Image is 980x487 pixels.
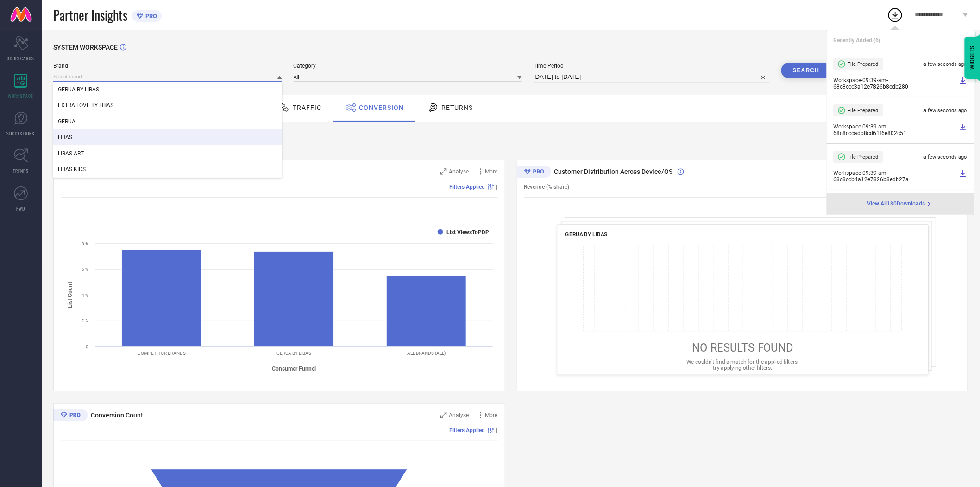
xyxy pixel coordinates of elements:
span: Returns [441,104,473,111]
div: Open download list [887,6,904,23]
text: 8 % [82,241,88,246]
span: Analyse [449,412,469,418]
span: a few seconds ago [924,154,967,160]
span: | [496,427,498,434]
span: a few seconds ago [924,108,967,114]
span: LIBAS ART [58,150,84,157]
span: File Prepared [848,61,879,67]
text: List ViewsToPDP [446,229,489,236]
span: Recently Added ( 6 ) [834,37,881,44]
span: LIBAS [58,134,72,141]
span: a few seconds ago [924,61,967,67]
div: LIBAS KIDS [53,161,282,177]
text: 0 [86,344,88,349]
div: GERUA BY LIBAS [53,82,282,97]
span: | [496,184,498,190]
span: We couldn’t find a match for the applied filters, try applying other filters. [686,359,798,371]
span: Analyse [449,168,469,175]
span: Workspace - 09:39-am - 68c8ccc3a12e7826b8edb280 [834,77,957,90]
span: FWD [17,205,25,212]
div: EXTRA LOVE BY LIBAS [53,97,282,113]
span: Workspace - 09:39-am - 68c8ccb4a12e7826b8edb27a [834,170,957,183]
svg: Zoom [440,168,447,175]
span: GERUA BY LIBAS [565,231,607,237]
a: Download [960,123,967,136]
text: COMPETITOR BRANDS [138,351,186,356]
span: Partner Insights [53,6,127,25]
span: Traffic [293,104,321,111]
button: Search [781,63,831,78]
span: Category [294,63,522,69]
text: GERUA BY LIBAS [277,351,312,356]
span: View All 180 Downloads [868,200,926,208]
span: Revenue (% share) [524,184,570,190]
span: Filters Applied [450,427,485,434]
div: Premium [517,166,551,179]
a: Download [960,170,967,183]
span: NO RESULTS FOUND [692,341,793,354]
div: LIBAS [53,129,282,145]
text: 2 % [82,318,88,323]
text: 6 % [82,267,88,272]
text: ALL BRANDS (ALL) [408,351,446,356]
tspan: List Count [67,282,73,308]
span: More [485,412,498,418]
input: Select brand [53,72,282,82]
span: File Prepared [848,108,879,114]
text: 4 % [82,293,88,298]
span: EXTRA LOVE BY LIBAS [58,102,113,109]
span: Filters Applied [450,184,485,190]
span: PRO [143,13,157,19]
a: Download [960,77,967,90]
span: SUGGESTIONS [7,130,35,137]
span: Brand [53,63,282,69]
tspan: Consumer Funnel [272,365,316,372]
span: Conversion Count [91,411,143,419]
span: Time Period [534,63,770,69]
div: Open download page [868,200,933,208]
span: GERUA BY LIBAS [58,86,99,93]
span: LIBAS KIDS [58,166,86,173]
span: TRENDS [13,167,29,174]
span: Conversion [359,104,404,111]
div: Premium [53,409,88,423]
span: WORKSPACE [8,92,34,99]
div: LIBAS ART [53,146,282,161]
span: Customer Distribution Across Device/OS [554,168,673,175]
a: View All180Downloads [868,200,933,208]
svg: Zoom [440,412,447,418]
span: More [485,168,498,175]
div: GERUA [53,114,282,129]
input: Select time period [534,71,770,83]
span: Workspace - 09:39-am - 68c8cccadb8cd61f6e802c51 [834,123,957,136]
span: GERUA [58,118,75,125]
span: SYSTEM WORKSPACE [53,44,118,51]
span: File Prepared [848,154,879,160]
span: SCORECARDS [7,55,35,62]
